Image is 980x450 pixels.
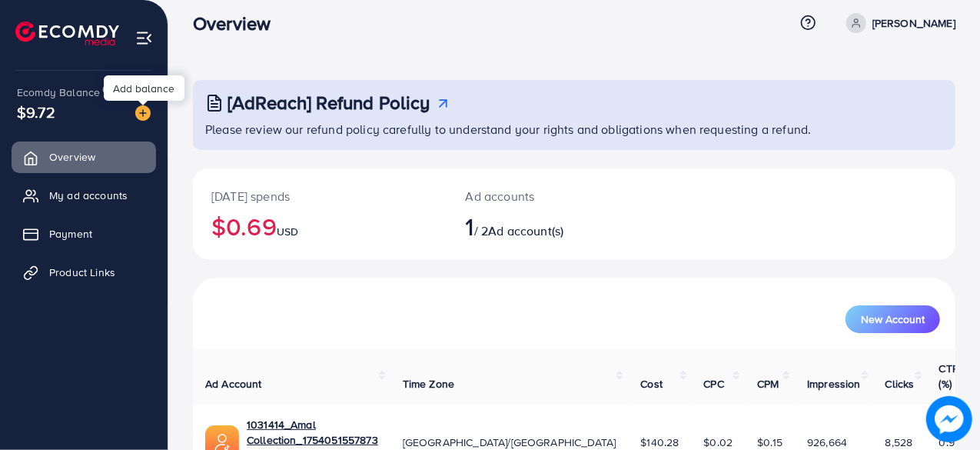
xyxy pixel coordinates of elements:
span: My ad accounts [49,188,128,203]
div: Add balance [104,75,184,101]
span: Ad account(s) [488,222,563,239]
span: CPM [757,376,779,392]
span: Product Links [49,265,115,280]
span: 8,528 [885,435,913,450]
p: [PERSON_NAME] [872,14,955,32]
span: New Account [861,314,925,325]
span: Overview [49,149,95,165]
button: New Account [845,305,940,333]
span: $0.02 [704,435,733,450]
img: image [926,396,972,442]
a: Overview [12,142,156,172]
a: [PERSON_NAME] [840,13,955,33]
span: Impression [807,376,861,392]
span: Clicks [885,376,915,392]
img: menu [135,29,153,47]
span: Ecomdy Balance [17,85,100,100]
a: My ad accounts [12,180,156,211]
span: CTR (%) [939,361,959,392]
span: CPC [704,376,724,392]
span: USD [277,224,298,239]
img: image [135,105,151,121]
span: [GEOGRAPHIC_DATA]/[GEOGRAPHIC_DATA] [403,435,616,450]
a: Payment [12,218,156,249]
h2: $0.69 [211,212,429,241]
span: Time Zone [403,376,454,392]
p: [DATE] spends [211,187,429,205]
span: 926,664 [807,435,847,450]
a: 1031414_Amal Collection_1754051557873 [247,417,378,448]
span: Ad Account [205,376,262,392]
span: 1 [466,208,474,244]
span: $140.28 [640,435,679,450]
h2: / 2 [466,212,620,241]
span: Payment [49,226,92,242]
p: Ad accounts [466,187,620,205]
span: $9.72 [17,101,55,123]
span: Cost [640,376,663,392]
span: $0.15 [757,435,782,450]
img: logo [15,22,119,45]
h3: [AdReach] Refund Policy [228,92,430,114]
a: Product Links [12,257,156,288]
h3: Overview [193,12,283,35]
p: Please review our refund policy carefully to understand your rights and obligations when requesti... [205,120,946,138]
